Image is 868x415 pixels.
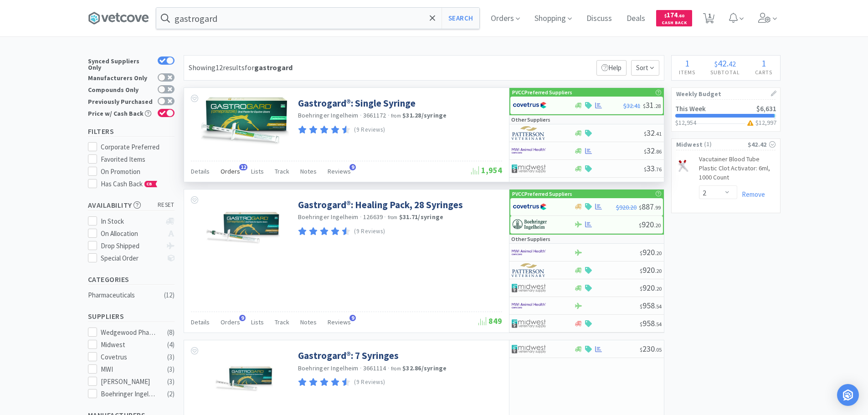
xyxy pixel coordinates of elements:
[639,219,661,230] span: 920
[300,167,317,175] span: Notes
[349,164,356,170] span: 9
[644,128,662,138] span: 32
[167,327,175,338] div: ( 8 )
[511,115,550,124] p: Other Suppliers
[167,376,175,387] div: ( 3 )
[678,13,684,19] span: . 60
[384,213,386,221] span: ·
[206,199,280,258] img: 2c92f43b50ef45e19fc322a9d49ccd4f_339695.png
[729,59,736,68] span: 42
[88,200,175,210] h5: Availability
[643,102,646,109] span: $
[664,10,684,19] span: 174
[275,318,289,326] span: Track
[251,167,264,175] span: Lists
[512,263,546,277] img: f5e969b455434c6296c6d81ef179fa71_3.png
[748,139,776,149] div: $42.42
[145,181,154,187] span: CB
[512,190,572,198] p: PVCC Preferred Suppliers
[676,157,691,175] img: 2ebcdb66464240e1ad990995fbc61a3f_117712.jpeg
[640,318,662,328] span: 958
[837,384,859,406] div: Open Intercom Messenger
[399,213,444,221] strong: $31.71 / syringe
[198,97,289,145] img: c107c50727344e6eaa5348c9a5f0c39a_339696.png
[101,352,157,363] div: Covetrus
[388,214,398,220] span: from
[640,285,642,292] span: $
[512,88,572,97] p: PVCC Preferred Suppliers
[640,250,642,256] span: $
[88,85,153,93] div: Compounds Only
[644,148,647,155] span: $
[388,111,390,119] span: ·
[737,190,765,199] a: Remove
[631,60,659,76] span: Sort
[685,57,689,69] span: 1
[639,204,642,211] span: $
[655,285,662,292] span: . 20
[512,144,546,158] img: f6b2451649754179b5b4e0c70c3f7cb0_2.png
[239,164,247,170] span: 12
[640,267,642,274] span: $
[623,15,649,23] a: Deals
[189,62,293,74] div: Showing 12 results
[640,321,642,328] span: $
[101,166,175,177] div: On Promotion
[298,111,359,119] a: Boehringer Ingelheim
[512,342,546,356] img: 4dd14cff54a648ac9e977f0c5da9bc2e_5.png
[640,343,662,354] span: 230
[391,365,401,372] span: from
[101,228,161,239] div: On Allocation
[245,63,293,72] span: for
[101,364,157,375] div: MWI
[616,203,637,211] span: $920.20
[298,349,399,362] a: Gastrogard®: 7 Syringes
[759,118,776,127] span: 12,997
[745,119,776,126] h3: $
[156,8,479,29] input: Search by item, sku, manufacturer, ingredient, size...
[88,97,153,105] div: Previously Purchased
[167,389,175,400] div: ( 2 )
[254,63,293,72] strong: gastrogard
[298,199,463,211] a: Gastrogard®: Healing Pack, 28 Syringes
[360,213,362,221] span: ·
[756,104,776,113] span: $6,631
[714,59,718,68] span: $
[402,111,447,119] strong: $31.28 / syringe
[354,378,385,387] p: (9 Reviews)
[643,100,661,110] span: 31
[699,155,776,185] a: Vacutainer Blood Tube Plastic Clot Activator: 6ml, 1000 Count
[300,318,317,326] span: Notes
[655,130,662,137] span: . 41
[583,15,616,23] a: Discuss
[101,179,158,188] span: Has Cash Back
[214,349,273,409] img: 96f30590ad66453cae56caaab3a68b2c_351640.jpeg
[640,303,642,310] span: $
[703,140,748,149] span: ( 1 )
[654,102,661,109] span: . 28
[167,364,175,375] div: ( 3 )
[88,311,175,322] h5: Suppliers
[88,126,175,137] h5: Filters
[158,200,175,210] span: reset
[644,166,647,173] span: $
[513,200,547,214] img: 77fca1acd8b6420a9015268ca798ef17_1.png
[512,246,546,259] img: f6b2451649754179b5b4e0c70c3f7cb0_2.png
[699,15,718,24] a: 1
[513,98,547,112] img: 77fca1acd8b6420a9015268ca798ef17_1.png
[511,235,550,243] p: Other Suppliers
[644,163,662,174] span: 33
[391,113,401,119] span: from
[275,167,289,175] span: Track
[703,68,748,77] h4: Subtotal
[512,317,546,330] img: 4dd14cff54a648ac9e977f0c5da9bc2e_5.png
[442,8,479,29] button: Search
[655,166,662,173] span: . 76
[167,352,175,363] div: ( 3 )
[761,57,766,69] span: 1
[88,56,153,71] div: Synced Suppliers Only
[221,167,240,175] span: Orders
[748,68,780,77] h4: Carts
[675,105,706,112] h2: This Week
[88,290,162,301] div: Pharmaceuticals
